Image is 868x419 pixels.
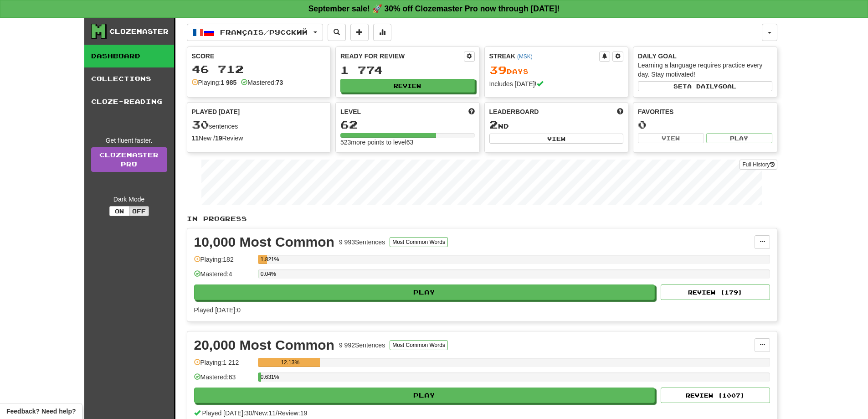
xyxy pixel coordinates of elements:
[215,134,222,142] strong: 19
[340,107,361,116] span: Level
[489,107,539,116] span: Leaderboard
[706,133,772,143] button: Play
[638,61,772,79] div: Learning a language requires practice every day. Stay motivated!
[340,119,475,130] div: 62
[194,306,241,314] span: Played [DATE]: 0
[192,134,326,143] div: New / Review
[308,4,560,13] strong: September sale! 🚀 30% off Clozemaster Pro now through [DATE]!
[194,358,253,373] div: Playing: 1 212
[192,119,326,131] div: sentences
[740,160,777,170] button: Full History
[192,52,326,61] div: Score
[6,407,76,416] span: Open feedback widget
[194,388,655,403] button: Play
[187,24,323,41] button: Français/Русский
[373,24,391,41] button: More stats
[254,409,276,417] span: New: 11
[220,28,308,36] span: Français / Русский
[489,119,624,131] div: nd
[194,285,655,300] button: Play
[489,64,624,76] div: Day s
[489,79,624,88] div: Includes [DATE]!
[109,206,129,216] button: On
[489,52,600,61] div: Streak
[276,79,283,86] strong: 73
[328,24,346,41] button: Search sentences
[638,52,772,61] div: Daily Goal
[661,285,770,300] button: Review (179)
[194,255,253,270] div: Playing: 182
[661,388,770,403] button: Review (1007)
[276,409,277,417] span: /
[202,409,252,417] span: Played [DATE]: 30
[194,372,253,388] div: Mastered: 63
[194,235,334,249] div: 10,000 Most Common
[638,107,772,116] div: Favorites
[687,83,718,89] span: a daily
[109,27,169,36] div: Clozemaster
[261,255,267,264] div: 1.821%
[517,53,533,60] a: (MSK)
[339,238,385,247] div: 9 993 Sentences
[129,206,149,216] button: Off
[390,237,448,247] button: Most Common Words
[350,24,369,41] button: Add sentence to collection
[84,67,174,90] a: Collections
[468,107,475,116] span: Score more points to level up
[340,64,475,76] div: 1 774
[340,138,475,147] div: 523 more points to level 63
[91,195,167,204] div: Dark Mode
[84,90,174,113] a: Cloze-Reading
[241,78,283,87] div: Mastered:
[638,81,772,91] button: Seta dailygoal
[340,52,464,61] div: Ready for Review
[617,107,623,116] span: This week in points, UTC
[91,136,167,145] div: Get fluent faster.
[489,134,624,144] button: View
[221,79,236,86] strong: 1 985
[489,118,498,131] span: 2
[340,79,475,93] button: Review
[339,341,385,350] div: 9 992 Sentences
[192,107,240,116] span: Played [DATE]
[84,45,174,67] a: Dashboard
[192,63,326,75] div: 46 712
[187,214,777,223] p: In Progress
[194,269,253,285] div: Mastered: 4
[489,63,507,76] span: 39
[192,134,199,142] strong: 11
[192,78,237,87] div: Playing:
[638,133,704,143] button: View
[194,338,334,352] div: 20,000 Most Common
[91,147,167,172] a: ClozemasterPro
[638,119,772,130] div: 0
[261,358,320,367] div: 12.13%
[390,340,448,350] button: Most Common Words
[252,409,254,417] span: /
[192,118,209,131] span: 30
[277,409,307,417] span: Review: 19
